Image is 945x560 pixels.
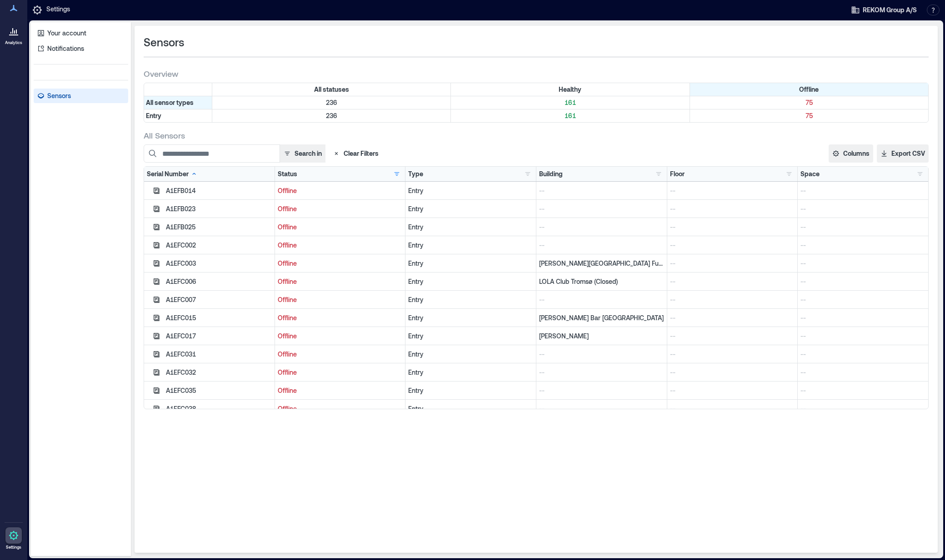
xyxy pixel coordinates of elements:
p: -- [539,186,664,195]
p: -- [800,241,925,250]
div: Entry [408,332,533,341]
p: -- [539,241,664,250]
div: Filter by Type: Entry & Status: Offline [690,109,928,122]
p: -- [670,350,795,359]
button: REKOM Group A/S [848,3,920,17]
div: Filter by Type: Entry & Status: Healthy [451,109,690,122]
div: Filter by Status: Offline (active - click to clear) [690,83,928,96]
p: [PERSON_NAME] Bar [GEOGRAPHIC_DATA] [539,313,664,322]
div: Building [539,169,563,178]
p: -- [670,223,795,232]
div: A1EFC017 [166,332,272,341]
p: -- [670,368,795,377]
p: -- [539,368,664,377]
span: All Sensors [144,130,185,141]
div: Entry [408,295,533,304]
a: Your account [34,26,128,40]
p: -- [539,386,664,395]
div: Serial Number [147,169,198,178]
p: 161 [453,98,687,107]
span: Sensors [144,35,184,50]
p: Notifications [47,44,84,53]
a: Settings [3,525,25,553]
a: Notifications [34,41,128,56]
p: Offline [278,350,403,359]
p: -- [670,204,795,213]
div: Entry [408,204,533,213]
div: A1EFC038 [166,404,272,413]
p: -- [670,295,795,304]
div: Entry [408,386,533,395]
p: Offline [278,223,403,232]
p: [PERSON_NAME][GEOGRAPHIC_DATA] Fun Pub [GEOGRAPHIC_DATA] [539,259,664,268]
p: -- [670,313,795,322]
p: -- [800,332,925,341]
div: A1EFC032 [166,368,272,377]
div: A1EFB025 [166,223,272,232]
p: -- [800,404,925,413]
p: Offline [278,404,403,413]
span: Overview [144,68,178,79]
p: -- [670,386,795,395]
p: Offline [278,241,403,250]
div: A1EFC035 [166,386,272,395]
p: -- [800,313,925,322]
div: Entry [408,313,533,322]
p: -- [670,332,795,341]
p: 236 [214,111,449,120]
p: -- [800,368,925,377]
p: -- [800,277,925,286]
p: -- [800,186,925,195]
a: Analytics [2,20,25,48]
div: Status [278,169,297,178]
div: Entry [408,368,533,377]
span: REKOM Group A/S [863,5,917,15]
div: A1EFC031 [166,350,272,359]
p: -- [539,404,664,413]
p: Analytics [5,40,22,45]
p: Offline [278,386,403,395]
div: Floor [670,169,685,178]
div: A1EFC015 [166,313,272,322]
p: Offline [278,295,403,304]
p: 236 [214,98,449,107]
div: Entry [408,186,533,195]
p: -- [539,350,664,359]
div: A1EFC007 [166,295,272,304]
p: -- [800,223,925,232]
p: -- [670,404,795,413]
p: -- [539,204,664,213]
a: Sensors [34,89,128,103]
div: Entry [408,277,533,286]
p: Offline [278,277,403,286]
button: Search in [280,144,325,163]
div: Entry [408,259,533,268]
p: -- [800,350,925,359]
p: -- [800,386,925,395]
button: Columns [829,144,873,163]
p: -- [800,259,925,268]
p: Offline [278,186,403,195]
p: 75 [692,111,926,120]
div: A1EFC003 [166,259,272,268]
div: Entry [408,223,533,232]
p: -- [670,241,795,250]
p: Offline [278,368,403,377]
div: All sensor types [144,96,212,109]
p: -- [670,186,795,195]
div: A1EFB023 [166,204,272,213]
p: LOLA Club Tromsø (Closed) [539,277,664,286]
p: Sensors [47,91,71,100]
div: Space [800,169,820,178]
p: Offline [278,204,403,213]
div: Entry [408,241,533,250]
button: Export CSV [877,144,929,163]
p: Offline [278,332,403,341]
div: Entry [408,350,533,359]
div: Type [408,169,423,178]
p: [PERSON_NAME] [539,332,664,341]
p: Settings [6,545,21,550]
p: Offline [278,313,403,322]
div: All statuses [212,83,451,96]
div: Filter by Type: Entry [144,109,212,122]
